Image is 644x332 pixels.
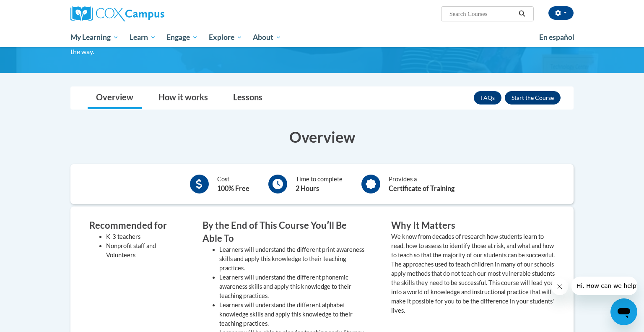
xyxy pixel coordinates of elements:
h3: By the End of This Course Youʹll Be Able To [203,219,366,245]
iframe: Message from company [571,277,637,295]
b: 100% Free [217,184,249,192]
span: My Learning [70,32,119,42]
li: K-3 teachers [106,232,177,241]
li: Learners will understand the different alphabet knowledge skills and apply this knowledge to thei... [219,301,366,328]
b: 2 Hours [296,184,319,192]
a: Engage [161,28,203,47]
h3: Why It Matters [391,219,555,232]
li: Learners will understand the different print awareness skills and apply this knowledge to their t... [219,245,366,273]
a: Lessons [225,87,271,109]
h3: Recommended for [89,219,177,232]
a: En español [534,29,580,46]
button: Search [516,9,528,19]
a: Overview [88,87,142,109]
span: En español [539,33,574,42]
a: Cox Campus [70,6,230,21]
button: Enroll [505,91,561,105]
li: Learners will understand the different phonemic awareness skills and apply this knowledge to thei... [219,273,366,301]
b: Certificate of Training [389,184,454,192]
button: Account Settings [548,6,574,20]
div: Time to complete [296,175,343,193]
div: Main menu [58,28,586,47]
span: Explore [209,32,242,42]
span: Hi. How can we help? [5,6,68,13]
a: How it works [150,87,216,109]
input: Search Courses [449,9,516,19]
a: Explore [203,28,248,47]
iframe: Button to launch messaging window [610,298,637,325]
a: Learn [124,28,161,47]
span: Learn [130,32,156,42]
a: My Learning [65,28,124,47]
img: Cox Campus [70,6,164,21]
a: About [248,28,287,47]
p: We know from decades of research how students learn to read, how to assess to identify those at r... [391,232,555,315]
h3: Overview [70,126,574,147]
div: Provides a [389,175,454,193]
div: Cost [217,175,249,193]
span: Engage [166,32,198,42]
iframe: Close message [551,278,568,295]
span: About [253,32,281,42]
li: Nonprofit staff and Volunteers [106,241,177,260]
a: FAQs [474,91,501,105]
